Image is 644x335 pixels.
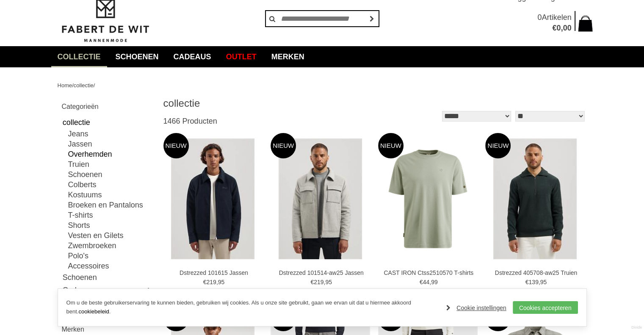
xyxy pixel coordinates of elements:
a: cookiebeleid [78,308,109,315]
span: , [323,279,325,285]
a: Dstrezzed 405708-aw25 Truien [489,269,583,277]
a: Dstrezzed 101615 Jassen [167,269,260,277]
span: , [561,24,563,32]
a: Outlet [220,46,263,67]
span: € [552,24,556,32]
span: 95 [325,279,332,285]
a: T-shirts [68,210,153,220]
a: Jeans [68,129,153,139]
span: € [525,279,529,285]
p: Om u de beste gebruikerservaring te kunnen bieden, gebruiken wij cookies. Als u onze site gebruik... [66,299,438,316]
span: 44 [423,279,430,285]
a: Schoenen [109,46,165,67]
a: Cookies accepteren [513,301,578,314]
span: 219 [206,279,216,285]
a: Broeken en Pantalons [68,200,153,210]
span: € [203,279,207,285]
img: CAST IRON Ctss2510570 T-shirts [378,149,478,249]
a: collectie [51,46,107,67]
a: Dstrezzed 101514-aw25 Jassen [275,269,368,277]
span: , [216,279,218,285]
a: Vesten en Gilets [68,230,153,241]
a: Overhemden [68,149,153,159]
span: 139 [528,279,538,285]
a: Colberts [68,180,153,190]
a: collectie [62,116,153,129]
span: 99 [431,279,438,285]
span: , [429,279,431,285]
span: 0 [556,24,561,32]
a: Schoenen [62,271,153,284]
a: collectie [74,82,94,89]
a: Cadeaus [62,284,153,296]
h1: collectie [163,97,375,110]
a: CAST IRON Ctss2510570 T-shirts [382,269,475,277]
img: Dstrezzed 101514-aw25 Jassen [279,138,362,259]
a: Kostuums [68,190,153,200]
h2: Merken [62,324,153,335]
span: 95 [540,279,547,285]
span: 1466 Producten [163,117,217,125]
span: € [310,279,314,285]
a: Schoenen [68,169,153,180]
span: / [72,82,74,89]
a: Shorts [68,220,153,230]
a: Zwembroeken [68,241,153,251]
a: Divide [631,322,642,333]
span: 95 [218,279,225,285]
a: Truien [68,159,153,169]
span: Artikelen [542,13,571,22]
a: Home [58,82,72,89]
a: Jassen [68,139,153,149]
h2: Categorieën [62,101,153,112]
span: € [420,279,423,285]
span: / [94,82,95,89]
a: Cookie instellingen [446,302,506,314]
img: Dstrezzed 101615 Jassen [171,138,254,259]
a: Cadeaus [167,46,218,67]
span: , [539,279,540,285]
img: Dstrezzed 405708-aw25 Truien [493,138,577,259]
span: 00 [563,24,571,32]
span: 219 [314,279,323,285]
a: Accessoires [68,261,153,271]
span: 0 [537,13,542,22]
a: Merken [265,46,311,67]
a: Polo's [68,251,153,261]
